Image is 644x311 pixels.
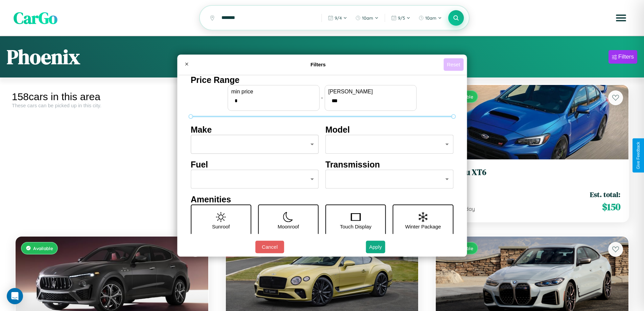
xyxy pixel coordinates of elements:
[388,13,414,23] button: 9/5
[352,13,382,23] button: 10am
[335,15,342,21] span: 9 / 4
[590,190,620,199] span: Est. total:
[461,205,475,212] span: / day
[191,125,319,135] h4: Make
[618,53,634,60] div: Filters
[191,195,453,204] h4: Amenities
[602,200,620,214] span: $ 150
[14,7,57,29] span: CarGo
[636,142,641,169] div: Give Feedback
[398,15,405,21] span: 9 / 5
[612,8,630,27] button: Open menu
[321,93,323,102] p: -
[212,222,230,231] p: Sunroof
[325,13,351,23] button: 9/4
[340,222,371,231] p: Touch Display
[328,89,413,95] label: [PERSON_NAME]
[12,103,212,108] div: These cars can be picked up in this city.
[609,50,637,64] button: Filters
[193,62,444,67] h4: Filters
[7,288,23,304] div: Open Intercom Messenger
[12,91,212,103] div: 158 cars in this area
[405,222,441,231] p: Winter Package
[444,58,463,71] button: Reset
[415,13,445,23] button: 10am
[7,43,80,71] h1: Phoenix
[33,245,53,251] span: Available
[255,241,284,253] button: Cancel
[326,160,454,170] h4: Transmission
[191,75,453,85] h4: Price Range
[362,15,373,21] span: 10am
[444,168,620,184] a: Subaru XT62023
[326,125,454,135] h4: Model
[366,241,385,253] button: Apply
[231,89,316,95] label: min price
[191,160,319,170] h4: Fuel
[278,222,299,231] p: Moonroof
[425,15,436,21] span: 10am
[444,168,620,177] h3: Subaru XT6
